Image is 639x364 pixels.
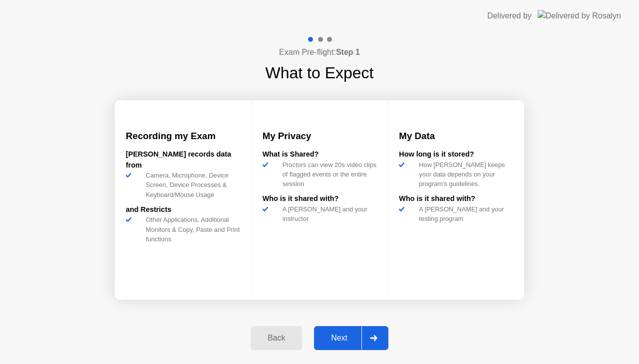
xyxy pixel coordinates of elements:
[538,10,621,21] img: Delivered by Rosalyn
[126,204,240,215] div: and Restricts
[314,326,388,350] button: Next
[142,215,240,244] div: Other Applications, Additional Monitors & Copy, Paste and Print functions
[415,160,513,189] div: How [PERSON_NAME] keeps your data depends on your program’s guidelines.
[399,129,513,143] h3: My Data
[263,149,377,160] div: What is Shared?
[336,48,360,56] b: Step 1
[487,10,532,22] div: Delivered by
[317,334,361,343] div: Next
[279,46,360,58] h4: Exam Pre-flight:
[251,326,302,350] button: Back
[279,204,377,223] div: A [PERSON_NAME] and your instructor
[126,129,240,143] h3: Recording my Exam
[279,160,377,189] div: Proctors can view 20s video clips of flagged events or the entire session
[254,334,299,343] div: Back
[263,193,377,204] div: Who is it shared with?
[399,149,513,160] div: How long is it stored?
[415,204,513,223] div: A [PERSON_NAME] and your testing program
[126,149,240,171] div: [PERSON_NAME] records data from
[266,61,374,85] h1: What to Expect
[263,129,377,143] h3: My Privacy
[399,193,513,204] div: Who is it shared with?
[142,171,240,199] div: Camera, Microphone, Device Screen, Device Processes & Keyboard/Mouse Usage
